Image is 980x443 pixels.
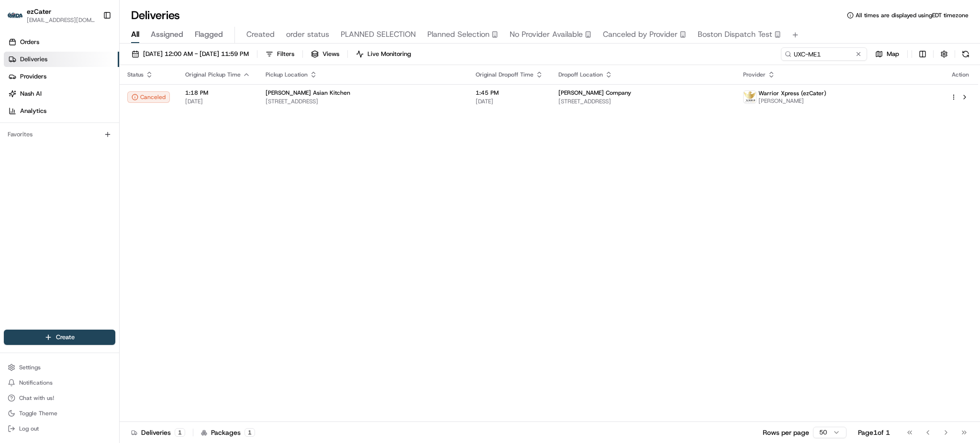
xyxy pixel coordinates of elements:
span: Settings [19,364,41,371]
p: Welcome 👋 [10,38,174,54]
button: Log out [4,422,115,435]
p: Rows per page [763,428,809,437]
button: Chat with us! [4,391,115,405]
button: Start new chat [163,94,174,106]
span: Filters [277,50,294,58]
span: Dropoff Location [558,71,603,78]
span: Pylon [95,162,116,169]
span: Flagged [195,29,223,40]
span: [STREET_ADDRESS] [266,98,460,105]
span: [DATE] [476,98,543,105]
button: Canceled [127,91,170,103]
span: All times are displayed using EDT timezone [856,11,969,19]
a: Analytics [4,103,119,119]
div: 💻 [81,140,89,147]
button: Map [871,47,903,61]
a: Nash AI [4,86,119,101]
span: Orders [20,38,39,46]
div: We're available if you need us! [33,101,121,109]
div: 1 [245,428,255,437]
span: API Documentation [90,139,154,148]
button: ezCaterezCater[EMAIL_ADDRESS][DOMAIN_NAME] [4,4,99,27]
img: warriorxpress_logo_v2.png [744,91,756,103]
button: Filters [261,47,299,61]
div: Favorites [4,127,115,142]
span: Provider [743,71,766,78]
span: Status [127,71,144,78]
span: Knowledge Base [19,139,73,148]
a: Powered byPylon [67,162,116,169]
span: No Provider Available [510,29,583,40]
img: ezCater [8,12,23,19]
a: Deliveries [4,52,119,67]
h1: Deliveries [131,8,180,23]
div: 1 [175,428,185,437]
span: Boston Dispatch Test [698,29,772,40]
span: Deliveries [20,55,47,64]
img: 1736555255976-a54dd68f-1ca7-489b-9aae-adbdc363a1c4 [10,91,27,109]
a: 📗Knowledge Base [6,135,77,152]
span: Pickup Location [266,71,308,78]
button: Settings [4,361,115,374]
span: Create [56,333,75,342]
div: Page 1 of 1 [858,428,890,437]
span: Chat with us! [19,394,54,402]
button: Create [4,330,115,345]
a: Providers [4,69,119,84]
span: [PERSON_NAME] [758,97,826,105]
button: Live Monitoring [352,47,415,61]
span: Assigned [151,29,183,40]
div: Action [950,71,970,78]
input: Clear [25,62,158,72]
span: [STREET_ADDRESS] [558,98,728,105]
div: Start new chat [33,91,157,101]
span: Original Dropoff Time [476,71,534,78]
a: 💻API Documentation [77,135,157,152]
span: [DATE] 12:00 AM - [DATE] 11:59 PM [143,50,249,58]
button: Views [307,47,344,61]
button: Refresh [959,47,972,61]
span: Map [887,50,899,58]
div: 📗 [10,140,17,147]
span: 1:45 PM [476,89,543,97]
span: [PERSON_NAME] Company [558,89,631,97]
span: 1:18 PM [185,89,250,97]
span: All [131,29,139,40]
img: Nash [10,10,29,29]
span: Planned Selection [427,29,490,40]
span: Canceled by Provider [603,29,678,40]
button: Toggle Theme [4,407,115,420]
span: Created [246,29,275,40]
span: [DATE] [185,98,250,105]
span: Providers [20,72,46,81]
span: PLANNED SELECTION [341,29,416,40]
span: Original Pickup Time [185,71,241,78]
div: Deliveries [131,428,185,437]
span: Warrior Xpress (ezCater) [758,89,826,97]
input: Type to search [781,47,867,61]
span: Log out [19,425,39,432]
div: Packages [201,428,255,437]
span: Views [323,50,339,58]
span: Notifications [19,379,53,387]
span: Toggle Theme [19,410,57,417]
span: Nash AI [20,89,42,98]
span: [PERSON_NAME] Asian Kitchen [266,89,350,97]
span: Analytics [20,107,46,115]
button: [DATE] 12:00 AM - [DATE] 11:59 PM [127,47,253,61]
span: Live Monitoring [367,50,411,58]
button: ezCater [27,7,51,16]
button: [EMAIL_ADDRESS][DOMAIN_NAME] [27,16,95,24]
a: Orders [4,34,119,50]
button: Notifications [4,376,115,389]
span: order status [286,29,329,40]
